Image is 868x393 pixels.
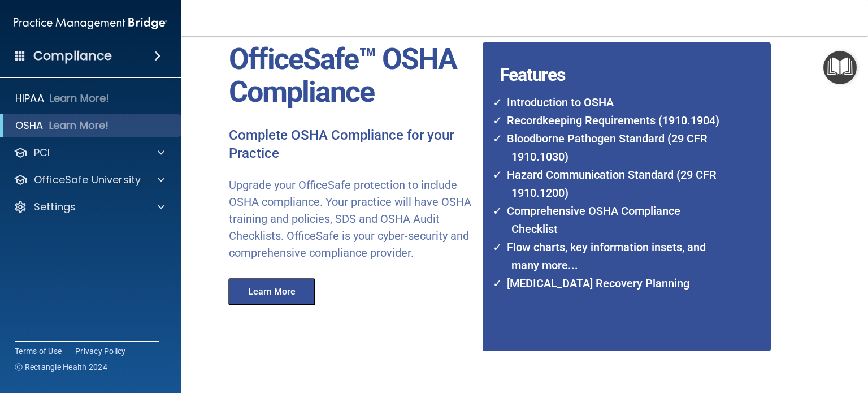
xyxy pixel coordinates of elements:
p: OfficeSafe University [34,173,141,187]
span: Ⓒ Rectangle Health 2024 [15,361,107,373]
button: Open Resource Center [823,51,857,84]
p: HIPAA [15,92,44,105]
a: Learn More [220,288,327,296]
h4: Compliance [33,48,112,64]
h4: Features [483,42,741,65]
button: Learn More [228,278,315,305]
p: OfficeSafe™ OSHA Compliance [229,43,474,109]
p: Complete OSHA Compliance for your Practice [229,127,474,163]
p: Settings [34,200,76,214]
li: Bloodborne Pathogen Standard (29 CFR 1910.1030) [500,129,726,166]
a: PCI [14,146,164,159]
p: Learn More! [50,92,110,105]
li: Hazard Communication Standard (29 CFR 1910.1200) [500,166,726,202]
img: PMB logo [14,12,167,34]
a: OfficeSafe University [14,173,164,187]
li: Flow charts, key information insets, and many more... [500,238,726,274]
a: Terms of Use [15,346,62,357]
p: Upgrade your OfficeSafe protection to include OSHA compliance. Your practice will have OSHA train... [229,176,474,261]
li: Comprehensive OSHA Compliance Checklist [500,202,726,238]
a: Privacy Policy [75,346,126,357]
p: OSHA [15,119,44,132]
li: Recordkeeping Requirements (1910.1904) [500,111,726,129]
a: Settings [14,200,164,214]
li: Introduction to OSHA [500,93,726,111]
p: PCI [34,146,50,159]
p: Learn More! [49,119,109,132]
li: [MEDICAL_DATA] Recovery Planning [500,274,726,292]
